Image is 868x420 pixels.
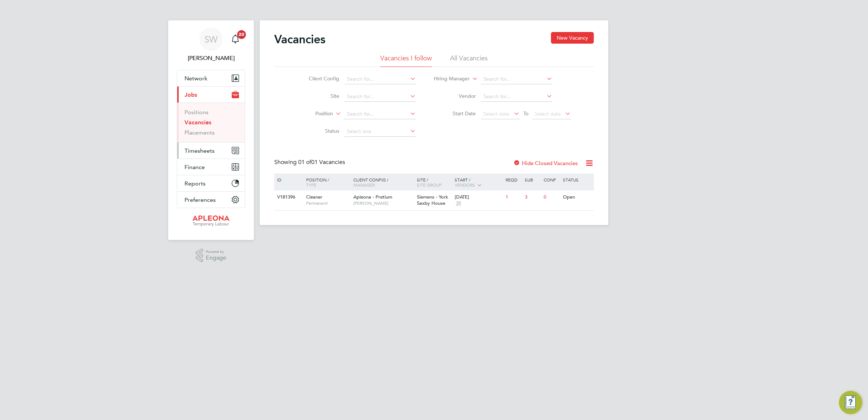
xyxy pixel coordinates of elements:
[184,91,197,98] span: Jobs
[184,196,216,203] span: Preferences
[415,173,453,191] div: Site /
[344,109,416,119] input: Search for...
[561,173,593,186] div: Status
[306,182,316,188] span: Type
[184,109,208,116] a: Positions
[184,75,207,82] span: Network
[521,109,531,118] span: To
[206,249,226,255] span: Powered by
[177,143,245,159] button: Timesheets
[184,129,215,136] a: Placements
[237,30,246,39] span: 20
[523,173,542,186] div: Sub
[434,93,476,99] label: Vendor
[204,35,218,44] span: SW
[297,75,339,82] label: Client Config
[291,110,333,117] label: Position
[184,147,215,154] span: Timesheets
[344,92,416,102] input: Search for...
[455,182,475,188] span: Vendors
[306,194,323,200] span: Cleaner
[297,93,339,99] label: Site
[184,180,206,187] span: Reports
[297,128,339,134] label: Status
[523,191,542,204] div: 3
[206,255,226,261] span: Engage
[428,75,470,83] label: Hiring Manager
[275,173,301,186] div: ID
[344,74,416,84] input: Search for...
[417,194,448,206] span: Siemens - York Saxby House
[481,74,552,84] input: Search for...
[177,175,245,191] button: Reports
[481,92,552,102] input: Search for...
[184,119,211,126] a: Vacancies
[275,191,301,204] div: V181396
[453,173,504,192] div: Start /
[177,70,245,86] button: Network
[839,391,862,414] button: Engage Resource Center
[228,28,243,51] a: 20
[417,182,442,188] span: Site Group
[353,182,375,188] span: Manager
[177,159,245,175] button: Finance
[177,28,245,63] a: SW[PERSON_NAME]
[551,32,594,44] button: New Vacancy
[353,200,413,206] span: [PERSON_NAME]
[177,192,245,208] button: Preferences
[168,20,254,240] nav: Main navigation
[177,215,245,227] a: Go to home page
[513,160,578,167] label: Hide Closed Vacancies
[504,191,523,204] div: 1
[434,110,476,117] label: Start Date
[192,215,230,227] img: apleona-logo-retina.png
[455,200,462,207] span: 39
[353,194,392,200] span: Apleona - Pretium
[504,173,523,186] div: Reqd
[301,173,352,191] div: Position /
[298,159,311,166] span: 01 of
[177,54,245,63] span: Simon Ward
[306,200,350,206] span: Permanent
[196,249,227,263] a: Powered byEngage
[274,159,346,166] div: Showing
[184,164,205,171] span: Finance
[177,103,245,142] div: Jobs
[542,191,561,204] div: 0
[352,173,415,191] div: Client Config /
[344,127,416,137] input: Select one
[535,111,561,117] span: Select date
[380,54,432,67] li: Vacancies I follow
[561,191,593,204] div: Open
[298,159,345,166] span: 01 Vacancies
[177,87,245,103] button: Jobs
[450,54,488,67] li: All Vacancies
[483,111,510,117] span: Select date
[455,194,502,200] div: [DATE]
[542,173,561,186] div: Conf
[274,32,325,47] h2: Vacancies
